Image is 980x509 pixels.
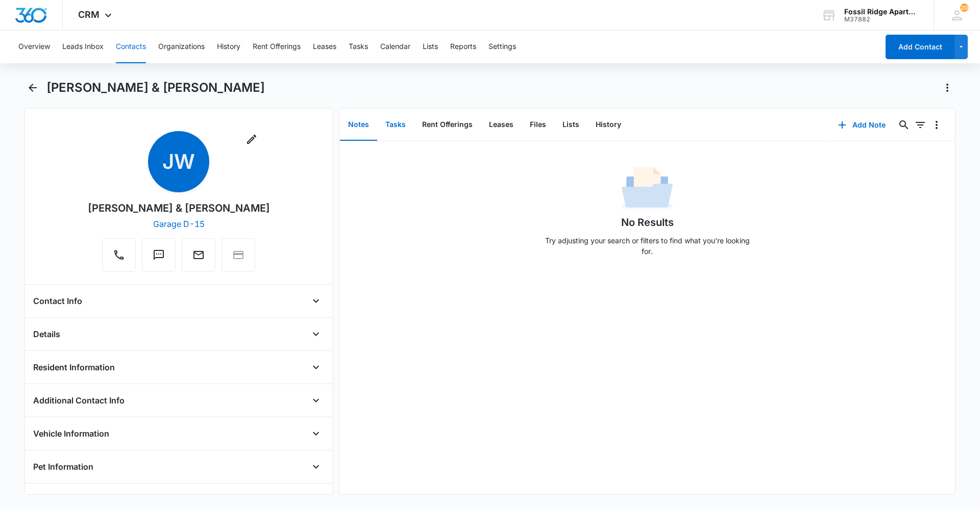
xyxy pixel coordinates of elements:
button: Tasks [349,31,368,63]
h1: [PERSON_NAME] & [PERSON_NAME] [46,80,265,95]
a: Text [142,254,176,263]
button: Leads Inbox [62,31,104,63]
button: Settings [488,31,516,63]
button: Rent Offerings [253,31,301,63]
div: [PERSON_NAME] & [PERSON_NAME] [88,200,270,216]
button: Add Note [828,113,896,137]
h4: Pet Information [33,461,93,473]
button: Add Contact [886,35,954,59]
span: CRM [78,9,100,20]
button: Calendar [380,31,410,63]
button: Files [522,109,554,141]
div: account name [844,8,919,16]
h4: Vehicle Information [33,427,109,440]
button: Filters [912,117,928,133]
h4: Additional Contact Info [33,394,125,406]
button: Actions [939,80,955,96]
span: JW [148,131,209,192]
button: Open [308,459,324,475]
button: Email [182,238,215,272]
button: Search... [896,117,912,133]
button: Open [308,392,324,409]
button: Open [308,359,324,375]
h4: Details [33,328,60,340]
button: Call [102,238,136,272]
button: Contacts [116,31,146,63]
h1: No Results [621,215,674,230]
button: Notes [340,109,377,141]
div: notifications count [960,4,968,12]
button: Open [308,293,324,309]
button: Text [142,238,176,272]
button: Tasks [377,109,414,141]
h4: Resident Information [33,361,115,373]
img: No Data [622,164,673,215]
button: Lists [423,31,438,63]
button: Leases [313,31,336,63]
button: Reports [450,31,476,63]
button: Leases [481,109,522,141]
button: Lists [554,109,587,141]
span: 20 [960,4,968,12]
button: Open [308,425,324,442]
a: Garage D-15 [153,219,205,229]
a: Email [182,254,215,263]
button: Rent Offerings [414,109,481,141]
button: Overview [18,31,50,63]
button: Back [24,80,40,96]
button: Overflow Menu [928,117,945,133]
p: Try adjusting your search or filters to find what you’re looking for. [540,235,754,257]
button: Organizations [158,31,205,63]
button: History [217,31,240,63]
button: Open [308,326,324,342]
a: Call [102,254,136,263]
h4: Contact Info [33,295,82,307]
button: History [587,109,629,141]
div: account id [844,16,919,23]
